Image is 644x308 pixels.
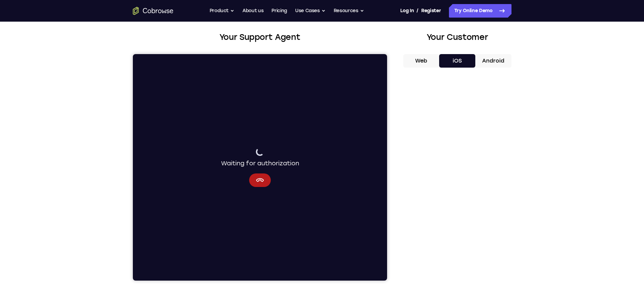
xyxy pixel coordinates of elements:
button: Resources [334,4,364,18]
a: Try Online Demo [449,4,511,18]
a: Log In [400,4,414,18]
a: Register [421,4,441,18]
h2: Your Support Agent [133,31,387,43]
button: Use Cases [295,4,326,18]
iframe: Agent [133,54,387,281]
a: Go to the home page [133,7,173,15]
a: Pricing [271,4,287,18]
a: About us [242,4,263,18]
span: / [416,7,419,15]
button: Product [210,4,235,18]
h2: Your Customer [403,31,511,43]
button: Android [475,54,511,68]
button: Web [403,54,439,68]
button: iOS [439,54,475,68]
